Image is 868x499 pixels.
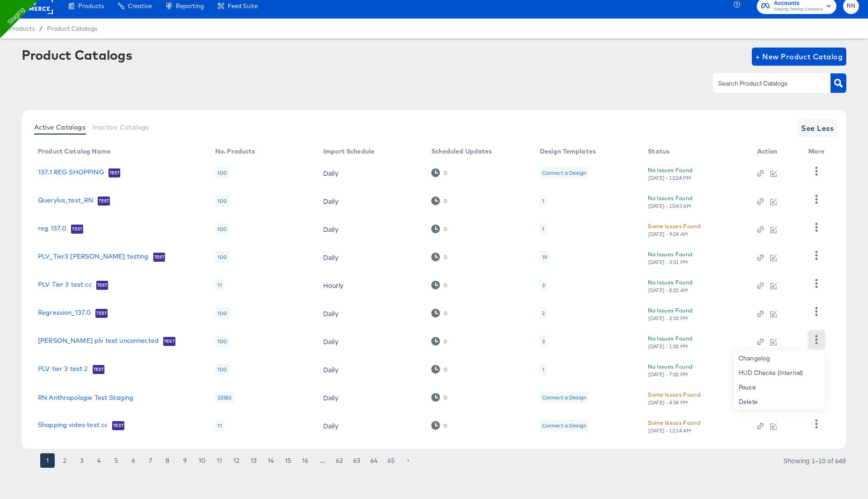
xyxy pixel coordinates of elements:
[316,299,424,327] td: Daily
[316,187,424,215] td: Daily
[316,271,424,299] td: Hourly
[38,421,108,430] a: Shopping video test cc
[774,6,823,13] span: Staging Testing Company
[264,453,278,468] button: Go to page 14
[332,453,347,468] button: Go to page 62
[540,392,589,403] div: Connect a Design
[316,215,424,243] td: Daily
[316,412,424,440] td: Daily
[542,338,545,345] div: 3
[38,225,66,234] a: reg 137.0
[641,144,750,159] th: Status
[38,394,133,401] a: RN Anthropologie Test Staging
[734,351,825,365] div: Changelog
[648,399,689,406] div: [DATE] - 4:34 PM
[431,365,447,374] div: 0
[178,453,192,468] button: Go to page 9
[349,453,364,468] button: Go to page 63
[38,168,104,178] a: 137.1 REG SHOPPING
[648,390,700,399] div: Some Issues Found
[47,25,97,32] a: Product Catalogs
[316,384,424,412] td: Daily
[443,282,447,288] div: 0
[443,310,447,317] div: 0
[78,2,104,10] span: Products
[755,50,843,63] span: + New Product Catalog
[215,336,229,347] div: 100
[648,418,700,434] button: Some Issues Found[DATE] - 12:14 AM
[542,310,545,317] div: 2
[229,453,244,468] button: Go to page 12
[128,2,152,10] span: Creative
[9,25,35,32] span: Products
[648,221,700,231] div: Some Issues Found
[542,254,547,261] div: 19
[431,197,447,205] div: 0
[540,420,589,432] div: Connect a Design
[443,366,447,373] div: 0
[542,422,586,429] div: Connect a Design
[431,148,492,155] div: Scheduled Updates
[542,282,545,289] div: 3
[215,364,229,375] div: 100
[797,119,837,137] button: See Less
[75,453,89,468] button: Go to page 3
[215,251,229,263] div: 100
[540,251,549,263] div: 19
[109,453,123,468] button: Go to page 5
[38,197,93,206] a: Querylus_test_RN
[96,282,108,289] span: Test
[95,310,108,317] span: Test
[540,364,547,375] div: 1
[57,453,72,468] button: Go to page 2
[542,169,586,177] div: Connect a Design
[38,281,92,290] a: PLV Tier 3 test cc
[38,309,91,318] a: Regression_137.0
[143,453,158,468] button: Go to page 7
[540,223,547,235] div: 1
[384,453,398,468] button: Go to page 65
[126,453,141,468] button: Go to page 6
[215,279,224,291] div: 11
[431,421,447,430] div: 0
[367,453,381,468] button: Go to page 64
[22,453,417,468] nav: pagination navigation
[540,336,547,347] div: 3
[38,253,149,262] a: PLV_Tier3 [PERSON_NAME] testing
[431,393,447,402] div: 0
[443,338,447,345] div: 0
[93,366,105,373] span: Test
[38,365,88,374] a: PLV tier 3 test 2
[176,2,204,10] span: Reporting
[215,167,229,179] div: 100
[542,197,544,205] div: 1
[38,148,111,155] div: Product Catalog Name
[431,281,447,289] div: 0
[34,124,85,131] span: Active Catalogs
[71,226,83,233] span: Test
[431,168,447,177] div: 0
[540,307,547,319] div: 2
[734,380,825,394] div: Pause
[215,307,229,319] div: 100
[112,422,124,429] span: Test
[540,148,596,155] div: Design Templates
[22,48,132,62] div: Product Catalogs
[801,122,834,134] span: See Less
[443,198,447,204] div: 0
[431,309,447,317] div: 0
[540,279,547,291] div: 3
[316,355,424,384] td: Daily
[431,225,447,233] div: 0
[281,453,295,468] button: Go to page 15
[443,422,447,429] div: 0
[163,338,175,345] span: Test
[648,221,700,237] button: Some Issues Found[DATE] - 9:24 AM
[92,453,106,468] button: Go to page 4
[323,148,374,155] div: Import Schedule
[801,144,835,159] th: More
[215,195,229,207] div: 100
[443,254,447,260] div: 0
[717,78,813,89] input: Search Product Catalogs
